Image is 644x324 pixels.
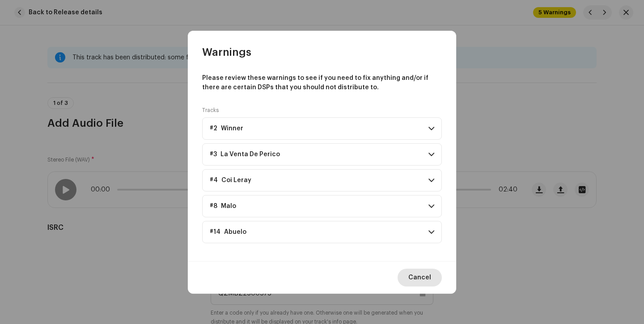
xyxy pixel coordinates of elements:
[398,269,442,287] button: Cancel
[210,125,243,132] span: #2 Winner
[202,74,442,92] p: Please review these warnings to see if you need to fix anything and/or if there are certain DSPs ...
[202,107,219,114] label: Tracks
[210,177,251,184] span: #4 Coi Leray
[202,143,442,166] p-accordion-header: #3 La Venta De Perico
[408,269,431,287] span: Cancel
[202,169,442,191] p-accordion-header: #4 Coi Leray
[210,203,236,210] span: #8 Malo
[210,228,246,236] span: #14 Abuelo
[202,221,442,243] p-accordion-header: #14 Abuelo
[202,195,442,217] p-accordion-header: #8 Malo
[202,117,442,140] p-accordion-header: #2 Winner
[210,151,280,158] span: #3 La Venta De Perico
[202,45,251,59] span: Warnings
